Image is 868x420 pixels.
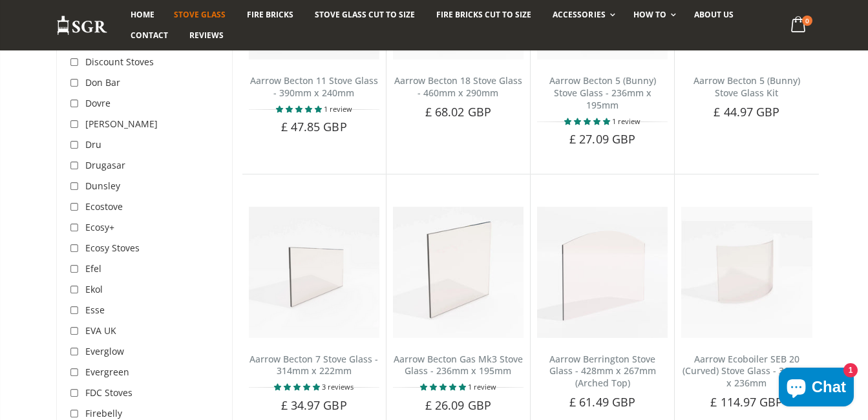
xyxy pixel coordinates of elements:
a: Aarrow Becton 18 Stove Glass - 460mm x 290mm [394,74,522,99]
inbox-online-store-chat: Shopify online store chat [775,368,858,410]
img: Aarrow Becton Gas Mk3 glass [393,207,524,337]
span: Efel [85,262,101,275]
span: [PERSON_NAME] [85,118,158,130]
a: Home [121,5,164,25]
span: 5.00 stars [420,382,468,392]
span: Ekol [85,283,103,295]
span: 0 [802,16,812,26]
span: Everglow [85,345,124,357]
a: Aarrow Ecoboiler SEB 20 (Curved) Stove Glass - 369mm x 236mm [683,353,811,390]
span: Dovre [85,97,111,109]
a: Contact [121,25,178,46]
img: Stove Glass Replacement [56,15,108,36]
span: Dunsley [85,180,120,192]
span: Drugasar [85,159,125,171]
span: Home [131,9,154,20]
span: Stove Glass [174,9,226,20]
a: Stove Glass Cut To Size [305,5,425,25]
span: Firebelly [85,407,122,419]
a: How To [624,5,683,25]
span: Ecosy Stoves [85,242,140,254]
span: £ 114.97 GBP [710,394,783,410]
span: Esse [85,304,105,316]
img: Aarrow Berrington replacement stove glass [537,207,668,337]
span: Evergreen [85,366,129,378]
span: £ 47.85 GBP [281,119,347,134]
span: 1 review [324,104,352,114]
span: 5.00 stars [564,116,612,126]
a: Fire Bricks Cut To Size [427,5,541,25]
a: Aarrow Becton 7 Stove Glass - 314mm x 222mm [249,353,378,377]
a: Accessories [543,5,621,25]
span: £ 68.02 GBP [425,104,491,120]
a: Aarrow Becton Gas Mk3 Stove Glass - 236mm x 195mm [394,353,523,377]
span: Accessories [553,9,605,20]
img: Aarrow Becton 7 Stove Glass [249,207,379,337]
span: 1 review [612,116,640,126]
span: £ 44.97 GBP [714,104,779,120]
span: 5.00 stars [274,382,322,392]
a: Aarrow Berrington Stove Glass - 428mm x 267mm (Arched Top) [549,353,656,390]
span: Fire Bricks Cut To Size [436,9,531,20]
span: Fire Bricks [247,9,293,20]
span: About us [694,9,734,20]
span: EVA UK [85,324,116,337]
span: Stove Glass Cut To Size [315,9,415,20]
span: Discount Stoves [85,56,154,68]
a: About us [684,5,743,25]
a: 0 [785,13,812,38]
a: Stove Glass [164,5,235,25]
a: Fire Bricks [237,5,303,25]
a: Aarrow Becton 11 Stove Glass - 390mm x 240mm [250,74,378,99]
span: Ecostove [85,200,123,213]
a: Aarrow Becton 5 (Bunny) Stove Glass - 236mm x 195mm [549,74,656,111]
span: £ 27.09 GBP [569,131,635,147]
span: 1 review [468,382,496,392]
span: Reviews [189,30,224,41]
span: £ 34.97 GBP [281,397,347,413]
img: Aarrow Ecoboiler SEB 20 stove glass [681,207,812,337]
a: Reviews [180,25,233,46]
span: Ecosy+ [85,221,114,233]
span: Contact [131,30,168,41]
a: Aarrow Becton 5 (Bunny) Stove Glass Kit [693,74,800,99]
span: Dru [85,138,101,151]
span: How To [633,9,666,20]
span: FDC Stoves [85,386,132,399]
span: Don Bar [85,76,120,89]
span: 5.00 stars [276,104,324,114]
span: 3 reviews [322,382,354,392]
span: £ 26.09 GBP [425,397,491,413]
span: £ 61.49 GBP [569,394,635,410]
